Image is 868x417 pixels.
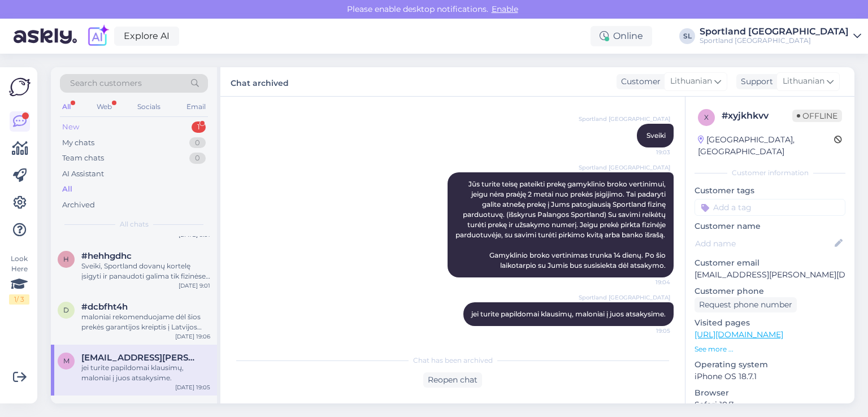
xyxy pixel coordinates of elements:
a: Sportland [GEOGRAPHIC_DATA]Sportland [GEOGRAPHIC_DATA] [700,27,861,45]
div: [DATE] 19:06 [175,332,210,341]
div: # xyjkhkvv [722,109,792,123]
div: All [62,184,72,195]
div: Sveiki, Sportland dovanų kortelę įsigyti ir panaudoti galima tik fizinėse Sportland parduotuvėse.... [81,261,210,281]
span: Jūs turite teisę pateikti prekę gamyklinio broko vertinimui, jeigu nėra praėję 2 metai nuo prekės... [455,180,667,270]
div: Support [736,76,773,88]
label: Chat archived [231,74,289,89]
div: 0 [189,153,206,164]
div: 0 [189,137,206,149]
span: m [63,357,70,365]
p: Visited pages [695,317,845,329]
div: Socials [135,99,163,114]
div: SL [679,28,695,44]
a: [URL][DOMAIN_NAME] [695,329,783,340]
span: Sportland [GEOGRAPHIC_DATA] [579,163,670,172]
a: Explore AI [114,27,179,46]
div: [DATE] 19:05 [175,383,210,392]
div: Archived [62,199,95,211]
div: Sportland [GEOGRAPHIC_DATA] [700,27,849,36]
div: Look Here [9,254,29,305]
p: Browser [695,387,845,399]
span: d [63,306,69,314]
div: New [62,121,79,133]
span: #dcbfht4h [81,302,128,312]
span: Search customers [70,77,142,89]
div: [GEOGRAPHIC_DATA], [GEOGRAPHIC_DATA] [698,134,834,158]
img: Askly Logo [9,76,31,98]
span: mantas.zalensas@gmail.com [81,353,199,363]
span: h [63,255,69,263]
p: Customer tags [695,185,845,197]
span: All chats [120,219,149,229]
span: 19:04 [628,278,670,286]
div: maloniai rekomenduojame dėl šios prekės garantijos kreiptis į Latvijos Sportland klientų apratnav... [81,312,210,332]
span: 19:03 [628,148,670,157]
div: Reopen chat [423,372,482,388]
div: 1 / 3 [9,294,29,305]
div: Online [591,26,652,46]
p: [EMAIL_ADDRESS][PERSON_NAME][DOMAIN_NAME] [695,269,845,281]
div: jei turite papildomai klausimų, maloniai į juos atsakysime. [81,363,210,383]
span: Lithuanian [670,75,712,88]
span: 19:05 [628,327,670,335]
div: Customer information [695,168,845,178]
div: Web [94,99,114,114]
span: Sportland [GEOGRAPHIC_DATA] [579,293,670,302]
p: Customer name [695,220,845,232]
span: jei turite papildomai klausimų, maloniai į juos atsakysime. [471,310,666,318]
span: Lithuanian [783,75,824,88]
p: Customer email [695,257,845,269]
div: Customer [617,76,661,88]
div: AI Assistant [62,168,104,180]
p: iPhone OS 18.7.1 [695,371,845,383]
span: Offline [792,110,842,122]
p: Customer phone [695,285,845,297]
img: explore-ai [86,24,110,48]
span: #hehhgdhc [81,251,132,261]
div: [DATE] 9:01 [179,281,210,290]
span: x [704,113,709,121]
p: See more ... [695,344,845,354]
div: 1 [192,121,206,133]
div: Sportland [GEOGRAPHIC_DATA] [700,36,849,45]
div: Email [184,99,208,114]
p: Safari 18.7 [695,399,845,411]
span: Enable [488,4,522,14]
span: Sveiki [646,131,666,140]
div: My chats [62,137,94,149]
span: Sportland [GEOGRAPHIC_DATA] [579,115,670,123]
div: All [60,99,73,114]
div: Team chats [62,153,104,164]
p: Operating system [695,359,845,371]
input: Add name [695,237,832,250]
span: Chat has been archived [413,355,493,366]
div: Request phone number [695,297,797,312]
input: Add a tag [695,199,845,216]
